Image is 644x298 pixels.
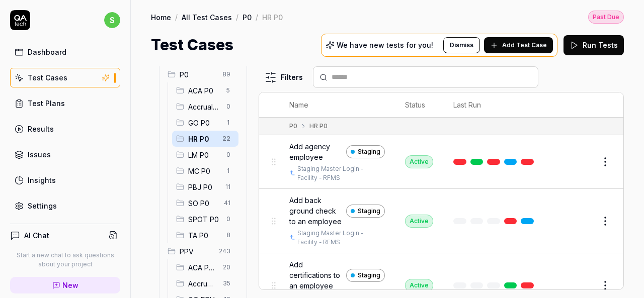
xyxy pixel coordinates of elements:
[172,163,238,179] div: Drag to reorderMC P01
[172,211,238,227] div: Drag to reorderSPOT P00
[243,12,252,22] a: P0
[259,67,309,87] button: Filters
[221,181,234,193] span: 11
[188,182,219,192] span: PBJ P0
[172,115,238,131] div: Drag to reorderGO P01
[10,251,120,269] p: Start a new chat to ask questions about your project
[10,277,120,293] a: New
[259,135,623,189] tr: Add agency employeeStagingStaging Master Login - Facility - RFMSActive
[172,179,238,195] div: Drag to reorderPBJ P011
[104,12,120,28] span: s
[346,145,385,158] a: Staging
[588,10,624,24] button: Past Due
[297,164,383,182] a: Staging Master Login - Facility - RFMS
[222,165,234,177] span: 1
[180,246,213,257] span: PPV
[172,275,238,291] div: Drag to reorderAccruals PPV35
[188,134,216,144] span: HR P0
[164,243,238,259] div: Drag to reorderPPV243
[188,198,218,209] span: SO P0
[563,35,624,55] button: Run Tests
[172,195,238,211] div: Drag to reorderSO P041
[28,47,66,57] div: Dashboard
[443,92,548,118] th: Last Run
[289,141,342,162] span: Add agency employee
[188,118,220,128] span: GO P0
[28,72,67,83] div: Test Cases
[151,34,233,56] h1: Test Cases
[222,149,234,161] span: 0
[172,227,238,243] div: Drag to reorderTA P08
[222,213,234,225] span: 0
[188,85,220,96] span: ACA P0
[24,230,49,241] h4: AI Chat
[151,12,171,22] a: Home
[188,278,217,289] span: Accruals PPV
[215,245,234,257] span: 243
[10,119,120,139] a: Results
[10,145,120,164] a: Issues
[104,10,120,30] button: s
[175,12,178,22] div: /
[188,230,220,241] span: TA P0
[222,101,234,113] span: 0
[188,262,217,273] span: ACA PPV
[28,98,65,109] div: Test Plans
[28,149,51,160] div: Issues
[28,175,56,185] div: Insights
[180,69,216,80] span: P0
[172,82,238,98] div: Drag to reorderACA P05
[588,11,624,24] div: Past Due
[502,41,547,50] span: Add Test Case
[172,147,238,163] div: Drag to reorderLM P00
[10,170,120,190] a: Insights
[188,150,220,160] span: LM P0
[405,155,433,168] div: Active
[236,12,238,22] div: /
[219,277,234,289] span: 35
[10,42,120,62] a: Dashboard
[172,98,238,115] div: Drag to reorderAccruals P00
[484,37,553,53] button: Add Test Case
[405,215,433,228] div: Active
[222,117,234,129] span: 1
[358,147,380,156] span: Staging
[259,189,623,253] tr: Add back ground check to an employeeStagingStaging Master Login - Facility - RFMSActive
[182,12,232,22] a: All Test Cases
[219,261,234,273] span: 20
[188,166,220,176] span: MC P0
[10,68,120,87] a: Test Cases
[28,201,57,211] div: Settings
[405,279,433,292] div: Active
[309,122,328,131] div: HR P0
[395,92,443,118] th: Status
[188,102,220,112] span: Accruals P0
[289,122,297,131] div: P0
[218,133,234,145] span: 22
[443,37,480,53] button: Dismiss
[10,93,120,113] a: Test Plans
[188,214,220,225] span: SPOT P0
[222,84,234,96] span: 5
[172,259,238,275] div: Drag to reorderACA PPV20
[262,12,283,22] div: HR P0
[256,12,258,22] div: /
[172,131,238,147] div: Drag to reorderHR P022
[218,68,234,80] span: 89
[346,205,385,218] a: Staging
[346,269,385,282] a: Staging
[62,280,78,290] span: New
[279,92,395,118] th: Name
[220,197,234,209] span: 41
[358,207,380,216] span: Staging
[337,42,433,49] p: We have new tests for you!
[358,271,380,280] span: Staging
[297,229,383,247] a: Staging Master Login - Facility - RFMS
[164,66,238,82] div: Drag to reorderP089
[10,196,120,216] a: Settings
[222,229,234,241] span: 8
[28,124,54,134] div: Results
[289,259,342,291] span: Add certifications to an employee
[289,195,342,227] span: Add back ground check to an employee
